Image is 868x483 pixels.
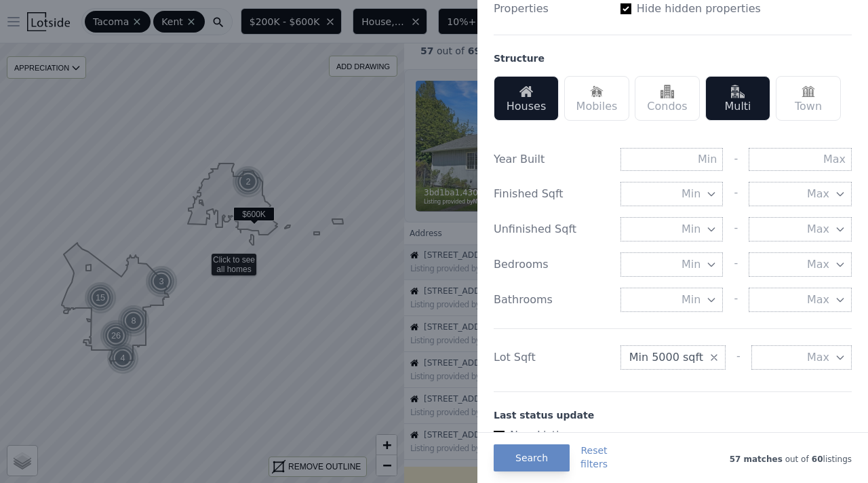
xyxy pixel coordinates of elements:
[494,76,559,121] div: Houses
[807,256,829,273] span: Max
[494,444,570,471] button: Search
[494,431,505,442] input: New Listing
[734,288,738,312] div: -
[564,76,629,121] div: Mobiles
[734,217,738,241] div: -
[494,1,610,17] div: Properties
[590,85,604,98] img: Mobiles
[635,76,700,121] div: Condos
[494,292,610,308] div: Bathrooms
[807,221,829,237] span: Max
[620,288,724,312] button: Min
[682,292,701,308] span: Min
[807,292,829,308] span: Max
[807,349,829,366] span: Max
[620,182,724,206] button: Min
[802,85,815,98] img: Town
[736,345,741,370] div: -
[734,182,738,206] div: -
[608,451,852,465] div: out of listings
[807,186,829,202] span: Max
[730,455,783,464] span: 57 matches
[682,221,701,237] span: Min
[519,85,533,98] img: Houses
[629,349,703,366] span: Min 5000 sqft
[620,345,726,370] button: Min 5000 sqft
[809,455,823,464] span: 60
[751,345,852,370] button: Max
[749,217,852,241] button: Max
[494,221,610,237] div: Unfinished Sqft
[494,256,610,273] div: Bedrooms
[637,1,761,17] label: Hide hidden properties
[494,52,545,65] div: Structure
[580,444,608,471] button: Resetfilters
[682,256,701,273] span: Min
[731,85,745,98] img: Multi
[620,252,724,277] button: Min
[494,427,841,444] label: New Listing
[620,217,724,241] button: Min
[494,186,610,202] div: Finished Sqft
[494,151,610,168] div: Year Built
[749,288,852,312] button: Max
[749,252,852,277] button: Max
[660,85,674,98] img: Condos
[620,148,724,171] input: Min
[682,186,701,202] span: Min
[705,76,770,121] div: Multi
[494,408,852,422] div: Last status update
[734,148,738,171] div: -
[776,76,841,121] div: Town
[749,182,852,206] button: Max
[749,148,852,171] input: Max
[734,252,738,277] div: -
[494,349,610,366] div: Lot Sqft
